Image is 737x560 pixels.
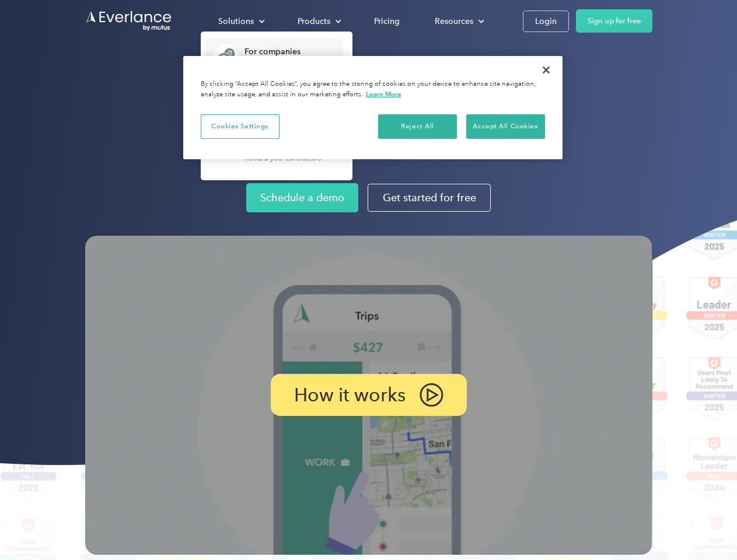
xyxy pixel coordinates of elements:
[378,114,457,139] button: Reject All
[366,90,401,98] a: More information about your privacy, opens in a new tab
[201,79,545,100] div: By clicking “Accept All Cookies”, you agree to the storing of cookies on your device to enhance s...
[466,114,545,139] button: Accept All Cookies
[435,14,473,29] div: Resources
[207,38,343,76] a: For companiesEasy vehicle reimbursements
[244,46,337,58] div: For companies
[423,11,494,32] div: Resources
[362,11,411,32] a: Pricing
[298,14,330,29] div: Products
[183,56,563,159] div: Privacy
[374,14,400,29] div: Pricing
[86,69,145,94] input: Submit
[286,11,351,32] div: Products
[533,57,559,83] button: Close
[246,183,358,212] a: Schedule a demo
[201,114,280,139] button: Cookies Settings
[207,11,274,32] div: Solutions
[535,14,557,29] div: Login
[294,388,406,402] p: How it works
[218,14,254,29] div: Solutions
[368,184,491,212] a: Get started for free
[201,32,352,180] nav: Solutions
[576,9,652,33] a: Sign up for free
[523,10,569,32] a: Login
[85,10,173,32] a: Go to homepage
[183,56,563,159] div: Cookie banner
